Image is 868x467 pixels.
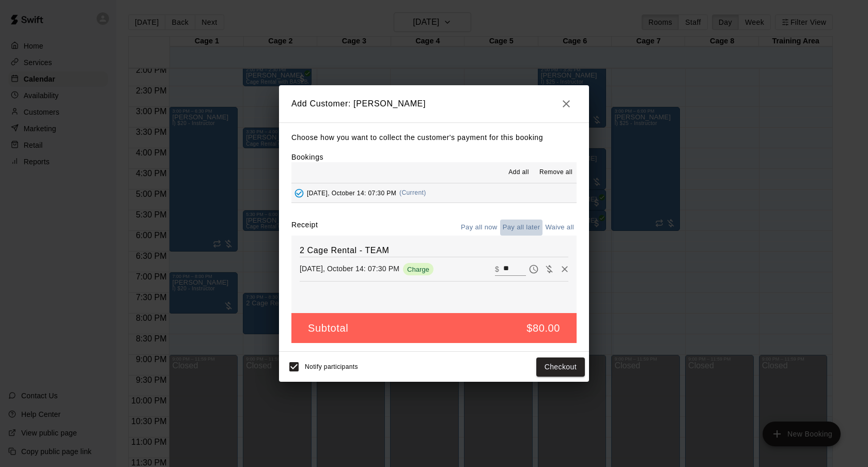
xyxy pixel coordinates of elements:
button: Added - Collect Payment[DATE], October 14: 07:30 PM(Current) [291,183,577,203]
button: Waive all [542,220,577,236]
span: Pay later [526,264,541,273]
label: Receipt [291,220,318,236]
p: [DATE], October 14: 07:30 PM [300,263,399,274]
button: Remove [557,261,572,277]
span: (Current) [399,189,426,196]
button: Add all [502,164,535,181]
button: Pay all later [500,220,543,236]
button: Remove all [535,164,577,181]
span: Notify participants [305,364,358,371]
button: Checkout [536,357,585,377]
button: Added - Collect Payment [291,185,307,201]
h5: Subtotal [308,321,348,335]
span: Waive payment [541,264,557,273]
button: Pay all now [458,220,500,236]
label: Bookings [291,153,323,161]
h6: 2 Cage Rental - TEAM [300,244,568,257]
span: Add all [508,167,529,178]
p: $ [495,264,499,274]
h5: $80.00 [526,321,560,335]
span: Remove all [539,167,572,178]
p: Choose how you want to collect the customer's payment for this booking [291,131,577,144]
span: Charge [403,266,433,273]
span: [DATE], October 14: 07:30 PM [307,189,396,196]
h2: Add Customer: [PERSON_NAME] [279,85,589,122]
